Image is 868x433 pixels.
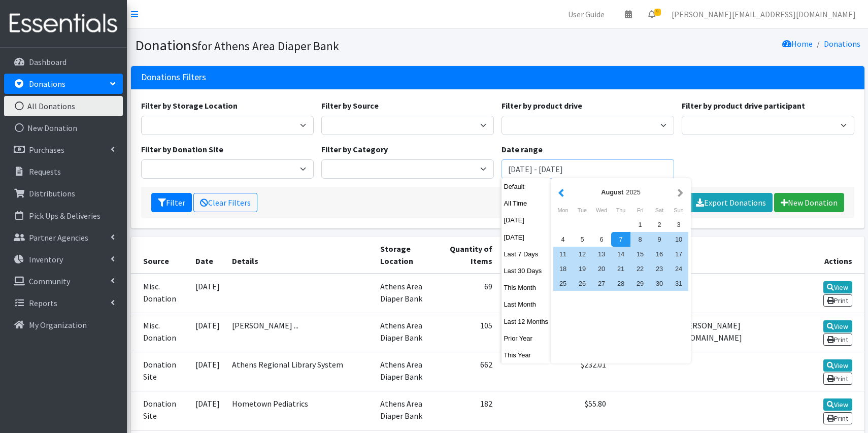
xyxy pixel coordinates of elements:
a: Clear Filters [193,193,257,212]
td: Athens Area Diaper Bank [374,274,440,313]
button: Default [502,179,551,194]
a: All Donations [4,96,123,116]
th: Source [131,237,189,274]
th: Quantity of Items [440,237,498,274]
td: 69 [440,274,498,313]
div: 9 [650,232,669,247]
div: Sunday [669,204,688,217]
div: 16 [650,247,669,261]
th: Actions [806,237,864,274]
div: 22 [630,261,650,276]
label: Filter by Storage Location [141,99,238,112]
div: 14 [611,247,630,261]
td: $55.80 [546,391,612,430]
button: Last 30 Days [502,263,551,278]
a: My Organization [4,315,123,335]
td: Athens Regional Library System [226,352,374,391]
div: 30 [650,276,669,291]
td: [DATE] [189,313,226,352]
p: Reports [29,298,57,308]
td: $232.01 [546,352,612,391]
p: Donations [29,79,65,89]
div: 25 [553,276,573,291]
td: [PERSON_NAME] [PERSON_NAME][EMAIL_ADDRESS][DOMAIN_NAME] [612,313,806,352]
a: 9 [640,4,663,24]
div: Friday [630,204,650,217]
a: Print [823,334,852,346]
p: Distributions [29,188,75,198]
div: 31 [669,276,688,291]
div: 24 [669,261,688,276]
div: 7 [611,232,630,247]
a: Purchases [4,140,123,160]
td: Misc. Donation [131,313,189,352]
div: 12 [573,247,592,261]
a: Print [823,294,852,307]
a: Print [823,373,852,385]
button: Last 12 Months [502,314,551,329]
a: View [823,398,852,411]
a: View [823,359,852,372]
p: Purchases [29,145,64,155]
button: All Time [502,196,551,211]
a: Distributions [4,183,123,204]
td: Donation Site [131,391,189,430]
div: 18 [553,261,573,276]
td: [DATE] [189,274,226,313]
div: 27 [592,276,611,291]
a: New Donation [774,193,844,212]
button: Last Month [502,297,551,312]
p: Community [29,276,70,286]
a: Reports [4,293,123,313]
div: 3 [669,217,688,232]
a: Inventory [4,249,123,270]
div: 8 [630,232,650,247]
button: [DATE] [502,230,551,245]
small: for Athens Area Diaper Bank [197,39,339,53]
a: Partner Agencies [4,227,123,248]
span: 9 [654,9,661,16]
div: Wednesday [592,204,611,217]
button: Filter [151,193,192,212]
div: 1 [630,217,650,232]
a: Home [782,39,813,49]
div: 20 [592,261,611,276]
label: Filter by Category [321,143,388,155]
p: Requests [29,166,61,177]
a: Pick Ups & Deliveries [4,206,123,226]
div: Monday [553,204,573,217]
p: My Organization [29,320,87,330]
label: Filter by product drive [502,99,582,112]
p: Pick Ups & Deliveries [29,211,101,221]
a: View [823,281,852,293]
p: Partner Agencies [29,232,88,243]
td: 662 [440,352,498,391]
button: Prior Year [502,331,551,346]
h3: Donations Filters [141,72,206,83]
td: [DATE] [189,352,226,391]
div: 21 [611,261,630,276]
td: Athens Area Diaper Bank [374,313,440,352]
button: Last 7 Days [502,247,551,261]
div: 2 [650,217,669,232]
a: Community [4,271,123,291]
label: Filter by product drive participant [682,99,805,112]
div: 5 [573,232,592,247]
div: 28 [611,276,630,291]
strong: August [601,188,623,196]
td: Athens Area Diaper Bank [374,352,440,391]
div: 15 [630,247,650,261]
div: 4 [553,232,573,247]
div: 10 [669,232,688,247]
th: Date [189,237,226,274]
td: [PERSON_NAME] ... [226,313,374,352]
div: Saturday [650,204,669,217]
div: 23 [650,261,669,276]
a: Print [823,412,852,424]
a: Export Donations [689,193,773,212]
div: Thursday [611,204,630,217]
td: Misc. Donation [131,274,189,313]
th: Money Raised [498,237,546,274]
h1: Donations [135,37,494,54]
p: Dashboard [29,57,66,67]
